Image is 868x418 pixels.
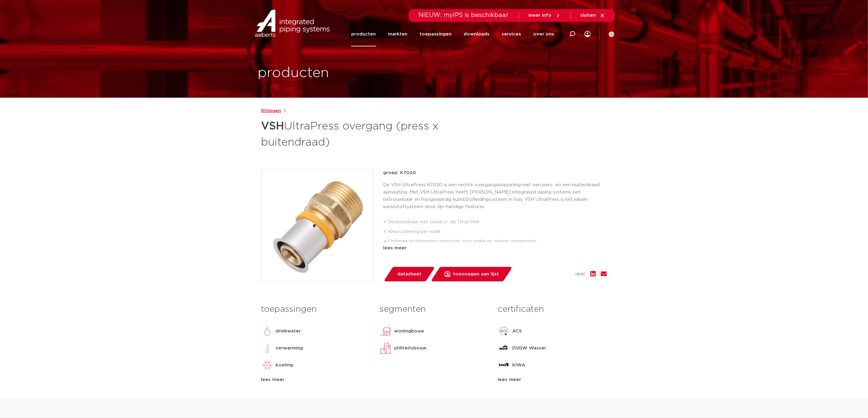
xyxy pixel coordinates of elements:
[502,22,521,46] a: services
[379,342,392,354] img: utiliteitsbouw
[261,325,273,337] img: drinkwater
[261,117,489,150] h1: UltraPress overgang (press x buitendraad)
[379,325,392,337] img: woningbouw
[388,237,607,246] li: Optimale positionering pressbek voor snelle en zekere verpressing
[379,303,489,315] h3: segmenten
[261,359,273,371] img: koeling
[529,13,561,18] a: meer info
[388,217,607,227] li: Verpressbaar met zowel U- als TH-profiel
[575,271,586,278] span: deel:
[464,22,489,46] a: downloads
[383,181,607,211] p: De VSH UltraPress K7020 is een rechte overgangskoppeling met een pers- en een buitendraad aanslui...
[585,22,591,46] div: my IPS
[533,22,554,46] a: over ons
[512,328,522,335] p: ACS
[498,376,607,383] div: lees meer
[261,121,284,132] strong: VSH
[453,269,499,279] span: toevoegen aan lijst
[498,342,510,354] img: DVGW Wasser
[261,376,370,383] div: lees meer
[262,170,373,281] img: Product Image for VSH UltraPress overgang (press x buitendraad)
[388,22,407,46] a: markten
[498,303,607,315] h3: certificaten
[529,13,552,18] span: meer info
[351,22,554,46] nav: Menu
[261,107,281,115] a: fittingen
[581,13,605,18] a: sluiten
[397,269,421,279] span: datasheet
[261,303,370,315] h3: toepassingen
[276,362,293,369] p: koeling
[351,22,376,46] a: producten
[383,244,607,252] div: lees meer
[261,342,273,354] img: verwarming
[419,12,509,18] span: NIEUW: myIPS is beschikbaar
[581,13,596,18] span: sluiten
[512,345,546,352] p: DVGW Wasser
[258,63,329,83] h1: producten
[383,267,435,281] a: datasheet
[420,22,451,46] a: toepassingen
[383,169,607,177] p: groep: K7020
[388,227,607,237] li: Kleurcodering per maat
[394,345,427,352] p: utiliteitsbouw
[498,359,510,371] img: KIWA
[498,325,510,337] img: ACS
[276,328,301,335] p: drinkwater
[394,328,424,335] p: woningbouw
[512,362,525,369] p: KIWA
[276,345,303,352] p: verwarming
